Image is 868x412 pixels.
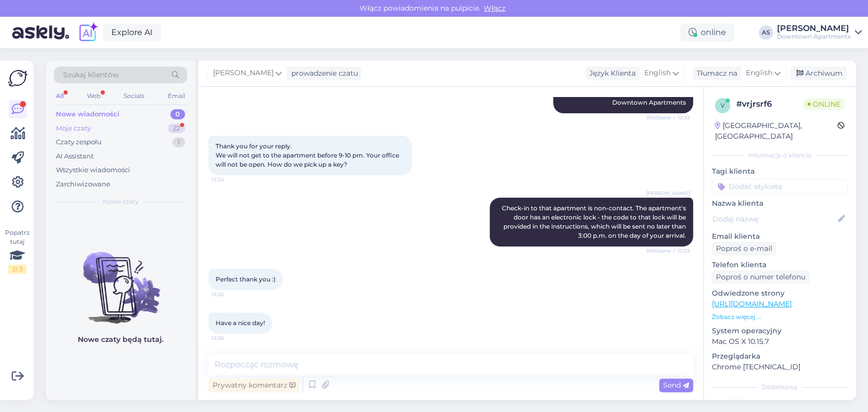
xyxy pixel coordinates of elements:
div: Wszystkie wiadomości [56,165,130,175]
span: Thank you for your reply. We will not get to the apartment before 9-10 pm. Your office will not b... [216,142,401,168]
div: AI Assistant [56,151,94,162]
p: Przeglądarka [712,351,848,362]
a: [PERSON_NAME]Downtown Apartments [777,24,862,41]
div: All [54,89,66,103]
p: Chrome [TECHNICAL_ID] [712,362,848,372]
div: Tłumacz na [693,68,737,79]
div: # vrjrsrf6 [736,98,803,110]
a: Explore AI [103,24,161,41]
span: Have a nice day! [216,319,265,327]
div: Archiwum [790,67,847,80]
span: Nowe czaty [103,197,139,206]
input: Dodać etykietę [712,179,848,194]
img: Askly Logo [8,69,27,88]
div: AS [759,25,773,40]
div: Moje czaty [56,123,91,134]
p: System operacyjny [712,326,848,336]
span: Check-in to that apartment is non-contact. The apartment's door has an electronic lock - the code... [502,204,687,239]
span: [PERSON_NAME] [213,68,274,79]
div: 1 [172,137,185,147]
p: Nazwa klienta [712,198,848,209]
div: [PERSON_NAME] [777,24,851,33]
span: Send [663,381,689,390]
span: 12:26 [212,334,250,342]
div: Downtown Apartments [777,33,851,41]
p: Email klienta [712,231,848,242]
p: Notatki [712,398,848,408]
a: [URL][DOMAIN_NAME] [712,299,792,308]
div: Czaty zespołu [56,137,102,147]
div: Zarchiwizowane [56,179,110,189]
span: [PERSON_NAME] [646,189,690,197]
div: Dodatkowy [712,383,848,392]
span: Online [803,99,845,110]
span: Włącz [481,4,508,13]
div: Język Klienta [585,68,636,79]
div: online [680,23,734,42]
p: Odwiedzone strony [712,288,848,299]
span: 12:24 [212,176,250,183]
span: Widziane ✓ 12:25 [646,247,690,255]
div: [GEOGRAPHIC_DATA], [GEOGRAPHIC_DATA] [715,120,837,142]
input: Dodaj nazwę [712,213,836,225]
div: 22 [168,123,185,134]
img: No chats [46,234,195,325]
p: Telefon klienta [712,260,848,270]
p: Mac OS X 10.15.7 [712,336,848,347]
div: Informacje o kliencie [712,151,848,160]
div: Nowe wiadomości [56,109,119,119]
span: Szukaj klientów [63,70,118,80]
span: English [746,68,772,79]
div: Poproś o numer telefonu [712,270,810,284]
div: Email [166,89,187,103]
div: prowadzenie czatu [287,68,358,79]
div: Socials [122,89,146,103]
div: Poproś o e-mail [712,242,776,256]
div: Prywatny komentarz [208,378,300,392]
p: Zobacz więcej ... [712,312,848,322]
div: 2 / 3 [8,265,26,274]
div: 0 [170,109,185,119]
div: Popatrz tutaj [8,228,26,274]
p: Tagi klienta [712,166,848,177]
p: Nowe czaty będą tutaj. [78,334,163,345]
span: Widziane ✓ 12:22 [646,114,690,121]
span: Perfect thank you :) [216,275,276,283]
div: Web [85,89,103,103]
span: English [644,68,671,79]
img: explore-ai [77,22,99,43]
span: 12:26 [212,291,250,298]
span: v [721,102,725,109]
